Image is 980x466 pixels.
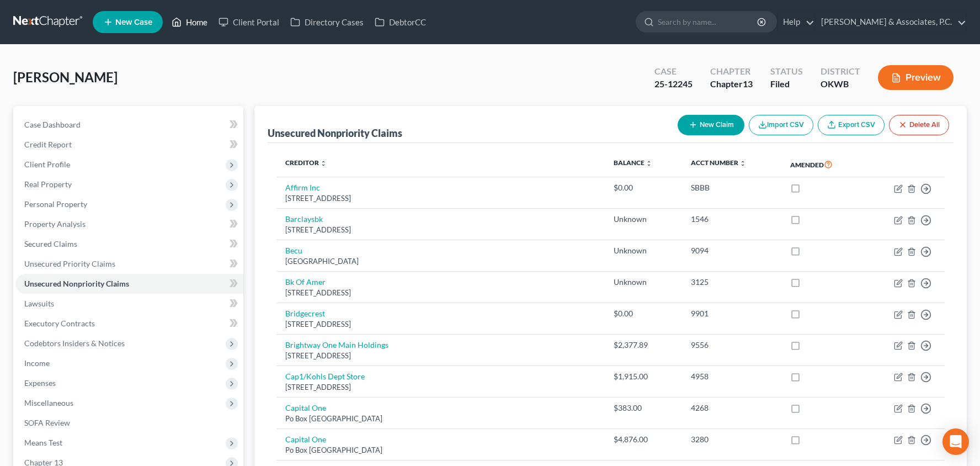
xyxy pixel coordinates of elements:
div: Po Box [GEOGRAPHIC_DATA] [285,445,596,456]
div: Status [770,65,803,78]
span: New Case [115,18,152,27]
a: Capital One [285,403,326,412]
a: Bridgecrest [285,309,325,318]
button: Preview [878,65,954,90]
div: 3280 [691,434,773,445]
span: Income [24,358,50,368]
div: $2,377.89 [614,340,673,351]
span: Miscellaneous [24,398,73,407]
div: Open Intercom Messenger [942,428,969,455]
a: [PERSON_NAME] & Associates, P.C. [816,12,966,32]
a: Cap1/Kohls Dept Store [285,372,365,381]
a: Becu [285,246,302,255]
a: Bk Of Amer [285,277,326,287]
div: Unknown [614,214,673,225]
div: [STREET_ADDRESS] [285,193,596,204]
span: Credit Report [24,140,72,149]
a: Property Analysis [15,214,243,234]
a: DebtorCC [369,12,432,32]
span: Means Test [24,438,62,447]
span: Codebtors Insiders & Notices [24,338,125,348]
a: Creditor unfold_more [285,158,327,167]
div: Po Box [GEOGRAPHIC_DATA] [285,414,596,424]
i: unfold_more [739,160,746,167]
div: [STREET_ADDRESS] [285,351,596,361]
span: Expenses [24,378,56,388]
div: $0.00 [614,182,673,193]
span: Lawsuits [24,299,54,308]
div: 4268 [691,403,773,414]
a: Unsecured Priority Claims [15,254,243,274]
div: Case [654,65,693,78]
div: $383.00 [614,403,673,414]
button: Import CSV [749,115,813,135]
span: Case Dashboard [24,120,81,129]
a: SOFA Review [15,413,243,433]
span: Property Analysis [24,219,86,229]
button: New Claim [678,115,744,135]
a: Home [166,12,213,32]
a: Client Portal [213,12,285,32]
div: Unsecured Nonpriority Claims [268,126,402,140]
div: $4,876.00 [614,434,673,445]
div: Unknown [614,277,673,288]
div: [STREET_ADDRESS] [285,225,596,235]
i: unfold_more [320,160,327,167]
a: Capital One [285,435,326,444]
div: 25-12245 [654,78,693,91]
div: [GEOGRAPHIC_DATA] [285,256,596,267]
a: Acct Number unfold_more [691,158,746,167]
i: unfold_more [646,160,652,167]
div: District [821,65,860,78]
div: 3125 [691,277,773,288]
div: Unknown [614,245,673,256]
div: 9556 [691,340,773,351]
a: Credit Report [15,135,243,155]
span: Secured Claims [24,239,77,248]
div: $0.00 [614,308,673,319]
span: [PERSON_NAME] [13,69,118,85]
span: Executory Contracts [24,319,95,328]
div: [STREET_ADDRESS] [285,319,596,330]
a: Directory Cases [285,12,369,32]
input: Search by name... [658,12,759,32]
span: Client Profile [24,160,70,169]
a: Case Dashboard [15,115,243,135]
span: 13 [743,78,753,89]
a: Export CSV [818,115,885,135]
a: Executory Contracts [15,314,243,333]
span: Unsecured Priority Claims [24,259,115,268]
div: OKWB [821,78,860,91]
th: Amended [781,152,864,177]
span: Personal Property [24,199,87,209]
div: [STREET_ADDRESS] [285,288,596,298]
div: SBBB [691,182,773,193]
span: Unsecured Nonpriority Claims [24,279,129,288]
a: Affirm Inc [285,183,320,192]
button: Delete All [889,115,949,135]
div: Chapter [710,65,753,78]
div: $1,915.00 [614,371,673,382]
div: 9901 [691,308,773,319]
div: [STREET_ADDRESS] [285,382,596,393]
a: Unsecured Nonpriority Claims [15,274,243,294]
div: Chapter [710,78,753,91]
span: Real Property [24,179,72,189]
div: 9094 [691,245,773,256]
a: Barclaysbk [285,214,323,224]
a: Brightway One Main Holdings [285,340,388,349]
a: Help [777,12,814,32]
a: Balance unfold_more [614,158,652,167]
div: 4958 [691,371,773,382]
div: 1546 [691,214,773,225]
a: Lawsuits [15,294,243,314]
div: Filed [770,78,803,91]
a: Secured Claims [15,234,243,254]
span: SOFA Review [24,418,70,427]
